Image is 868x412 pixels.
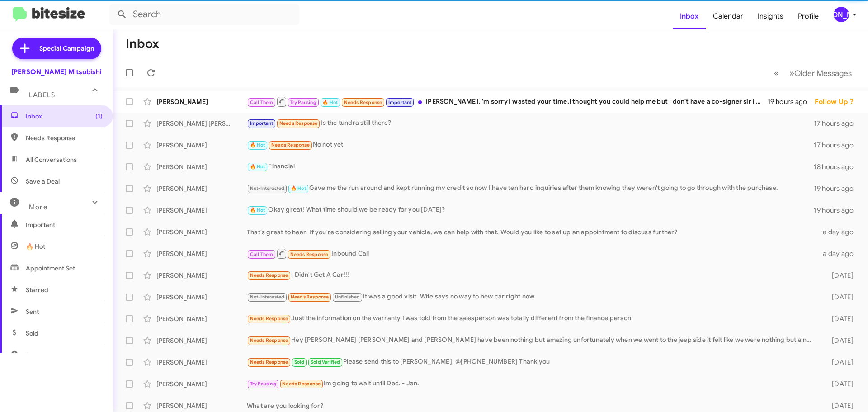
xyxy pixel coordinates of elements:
span: » [789,67,794,79]
div: 17 hours ago [814,119,861,128]
div: [PERSON_NAME] [156,206,247,215]
span: Sent [26,307,39,316]
div: [PERSON_NAME] Mitsubishi [11,67,102,76]
span: Try Pausing [290,99,316,105]
a: Special Campaign [12,38,101,59]
span: Older Messages [794,68,852,78]
div: [PERSON_NAME] [156,162,247,171]
div: [PERSON_NAME] [156,227,247,237]
div: Okay great! What time should we be ready for you [DATE]? [247,205,814,215]
span: Needs Response [250,359,288,365]
div: [DATE] [817,379,861,388]
div: Im going to wait until Dec. - Jan. [247,379,817,389]
button: Previous [769,64,784,82]
div: What are you looking for? [247,401,817,410]
span: Needs Response [26,133,103,142]
span: Call Them [250,251,274,257]
div: [PERSON_NAME] [156,249,247,258]
input: Search [109,4,299,25]
div: [PERSON_NAME] [156,97,247,106]
span: 🔥 Hot [250,207,265,213]
div: No not yet [247,140,814,150]
span: Needs Response [282,381,321,387]
div: [PERSON_NAME] [156,271,247,280]
div: [PERSON_NAME] [156,401,247,410]
nav: Page navigation example [769,64,857,82]
a: Calendar [706,3,750,29]
span: Not-Interested [250,185,285,191]
span: Needs Response [344,99,382,105]
span: Insights [750,3,791,29]
span: Inbox [26,112,103,121]
span: 🔥 Hot [26,242,45,251]
div: [PERSON_NAME] [156,141,247,150]
span: Needs Response [271,142,310,148]
div: [PERSON_NAME] [156,184,247,193]
div: [PERSON_NAME] [PERSON_NAME] [156,119,247,128]
span: Sold [294,359,305,365]
span: « [774,67,779,79]
span: Needs Response [250,337,288,343]
div: a day ago [817,227,861,237]
div: [DATE] [817,293,861,302]
div: 17 hours ago [814,141,861,150]
span: All Conversations [26,155,77,164]
span: Appointment Set [26,264,75,273]
div: Is the tundra still there? [247,118,814,128]
span: (1) [95,112,103,121]
span: Unfinished [335,294,360,300]
div: [PERSON_NAME] [834,7,849,22]
span: Sold Verified [311,359,340,365]
div: [PERSON_NAME] [156,358,247,367]
div: Financial [247,161,814,172]
span: Not-Interested [250,294,285,300]
span: Sold [26,329,38,338]
h1: Inbox [126,37,159,51]
a: Inbox [673,3,706,29]
button: Next [784,64,857,82]
span: Needs Response [250,272,288,278]
div: [DATE] [817,336,861,345]
span: Labels [29,91,55,99]
span: Needs Response [279,120,318,126]
div: Gave me the run around and kept running my credit so now I have ten hard inquiries after them kno... [247,183,814,194]
div: [DATE] [817,358,861,367]
div: [PERSON_NAME] [156,379,247,388]
a: Profile [791,3,826,29]
span: Needs Response [250,316,288,322]
div: [DATE] [817,401,861,410]
span: More [29,203,47,211]
span: Important [388,99,412,105]
div: I Didn't Get A Car!!! [247,270,817,280]
div: [PERSON_NAME] [156,293,247,302]
div: [DATE] [817,271,861,280]
span: Starred [26,285,48,294]
div: 19 hours ago [814,206,861,215]
div: It was a good visit. Wife says no way to new car right now [247,292,817,302]
div: [PERSON_NAME] [156,336,247,345]
div: Please send this to [PERSON_NAME], @[PHONE_NUMBER] Thank you [247,357,817,367]
span: 🔥 Hot [250,142,265,148]
div: Hey [PERSON_NAME] [PERSON_NAME] and [PERSON_NAME] have been nothing but amazing unfortunately whe... [247,335,817,346]
div: 19 hours ago [814,184,861,193]
div: Follow Up ? [815,97,861,106]
span: 🔥 Hot [250,164,265,170]
div: [DATE] [817,314,861,323]
span: Call Them [250,99,274,105]
div: 19 hours ago [768,97,815,106]
div: a day ago [817,249,861,258]
div: [PERSON_NAME] [156,314,247,323]
span: Needs Response [291,294,329,300]
div: That's great to hear! If you're considering selling your vehicle, we can help with that. Would yo... [247,227,817,237]
span: Save a Deal [26,177,60,186]
span: Try Pausing [250,381,276,387]
button: [PERSON_NAME] [826,7,858,22]
div: 18 hours ago [814,162,861,171]
span: 🔥 Hot [322,99,338,105]
div: Inbound Call [247,248,817,259]
div: [PERSON_NAME].I'm sorry I wasted your time.I thought you could help me but I don't have a co-sign... [247,96,768,107]
span: Special Campaign [39,44,94,53]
